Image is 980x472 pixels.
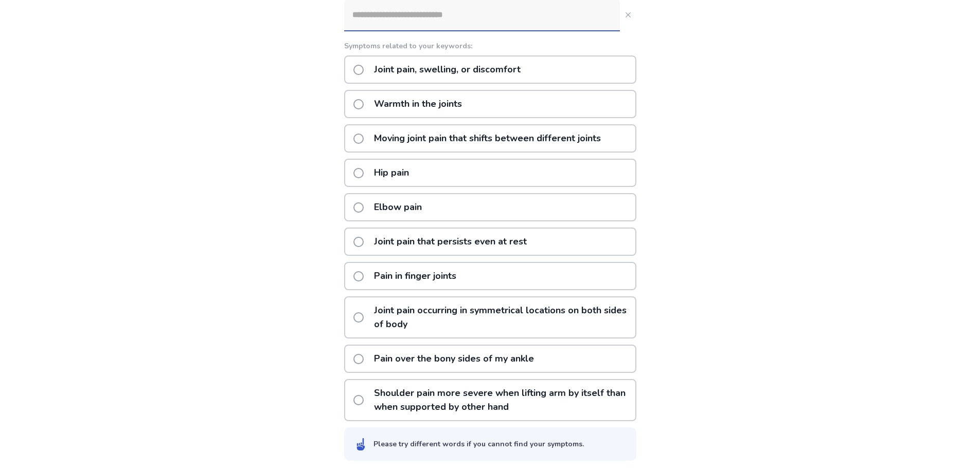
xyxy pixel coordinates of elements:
[368,263,462,289] p: Pain in finger joints
[368,125,607,152] p: Moving joint pain that shifts between different joints
[368,160,415,186] p: Hip pain
[373,439,584,449] div: Please try different words if you cannot find your symptoms.
[344,41,636,51] p: Symptoms related to your keywords:
[368,194,428,220] p: Elbow pain
[368,380,635,420] p: Shoulder pain more severe when lifting arm by itself than when supported by other hand
[368,297,635,337] p: Joint pain occurring in symmetrical locations on both sides of body
[620,7,636,23] button: Close
[368,56,527,83] p: Joint pain, swelling, or discomfort
[368,91,468,117] p: Warmth in the joints
[368,346,540,372] p: Pain over the bony sides of my ankle
[368,229,533,255] p: Joint pain that persists even at rest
